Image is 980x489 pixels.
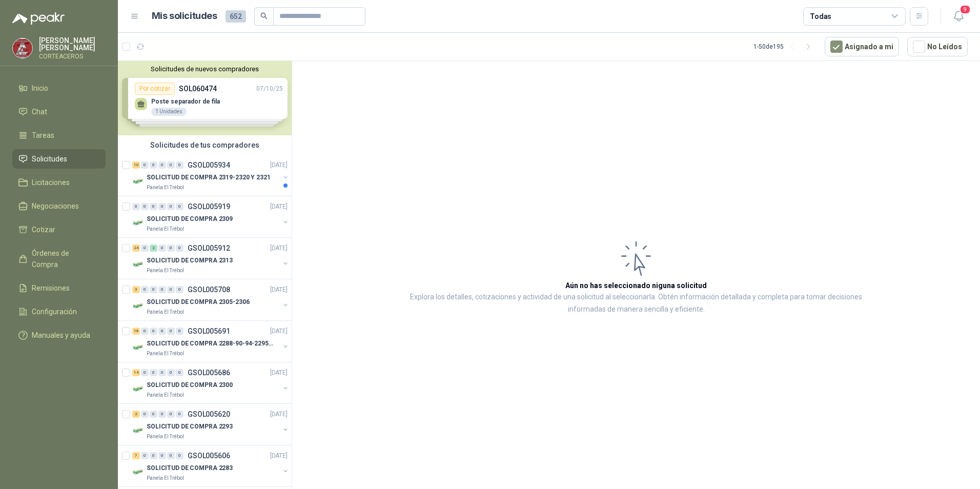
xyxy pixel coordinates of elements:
[141,452,149,459] div: 0
[810,11,831,22] div: Todas
[147,297,250,307] p: SOLICITUD DE COMPRA 2305-2306
[12,102,106,121] a: Chat
[188,203,230,210] p: GSOL005919
[132,203,140,210] div: 0
[132,466,145,478] img: Company Logo
[147,267,184,275] p: Panela El Trébol
[167,411,175,418] div: 0
[158,244,166,252] div: 0
[158,328,166,335] div: 0
[141,244,149,252] div: 0
[12,220,106,239] a: Cotizar
[158,369,166,376] div: 0
[141,411,149,418] div: 0
[158,411,166,418] div: 0
[141,161,149,169] div: 0
[188,369,230,376] p: GSOL005686
[118,135,292,155] div: Solicitudes de tus compradores
[32,248,96,270] span: Órdenes de Compra
[32,83,48,94] span: Inicio
[12,149,106,169] a: Solicitudes
[147,350,184,358] p: Panela El Trébol
[150,286,157,293] div: 0
[188,452,230,459] p: GSOL005606
[132,452,140,459] div: 7
[270,285,288,295] p: [DATE]
[132,325,290,358] a: 16 0 0 0 0 0 GSOL005691[DATE] Company LogoSOLICITUD DE COMPRA 2288-90-94-2295-96-2301-02-04Panela...
[167,203,175,210] div: 0
[132,159,290,192] a: 10 0 0 0 0 0 GSOL005934[DATE] Company LogoSOLICITUD DE COMPRA 2319-2320 Y 2321Panela El Trébol
[188,244,230,252] p: GSOL005912
[147,339,274,349] p: SOLICITUD DE COMPRA 2288-90-94-2295-96-2301-02-04
[132,341,145,354] img: Company Logo
[122,65,288,73] button: Solicitudes de nuevos compradores
[176,369,183,376] div: 0
[132,408,290,441] a: 2 0 0 0 0 0 GSOL005620[DATE] Company LogoSOLICITUD DE COMPRA 2293Panela El Trébol
[147,225,184,233] p: Panela El Trébol
[147,214,233,224] p: SOLICITUD DE COMPRA 2309
[176,161,183,169] div: 0
[147,422,233,432] p: SOLICITUD DE COMPRA 2293
[167,161,175,169] div: 0
[176,328,183,335] div: 0
[132,200,290,233] a: 0 0 0 0 0 0 GSOL005919[DATE] Company LogoSOLICITUD DE COMPRA 2309Panela El Trébol
[167,328,175,335] div: 0
[270,327,288,336] p: [DATE]
[147,463,233,473] p: SOLICITUD DE COMPRA 2283
[959,5,971,14] span: 9
[147,474,184,482] p: Panela El Trébol
[12,196,106,216] a: Negociaciones
[132,258,145,271] img: Company Logo
[158,161,166,169] div: 0
[176,203,183,210] div: 0
[39,53,106,59] p: CORTEACEROS
[395,291,877,316] p: Explora los detalles, cotizaciones y actividad de una solicitud al seleccionarla. Obtén informaci...
[150,452,157,459] div: 0
[32,306,77,317] span: Configuración
[32,153,67,165] span: Solicitudes
[167,244,175,252] div: 0
[167,369,175,376] div: 0
[12,173,106,192] a: Licitaciones
[132,369,140,376] div: 14
[150,244,157,252] div: 2
[158,286,166,293] div: 0
[12,302,106,321] a: Configuración
[132,366,290,399] a: 14 0 0 0 0 0 GSOL005686[DATE] Company LogoSOLICITUD DE COMPRA 2300Panela El Trébol
[132,328,140,335] div: 16
[226,10,246,23] span: 652
[147,184,184,192] p: Panela El Trébol
[141,328,149,335] div: 0
[150,328,157,335] div: 0
[147,256,233,266] p: SOLICITUD DE COMPRA 2313
[12,325,106,345] a: Manuales y ayuda
[270,202,288,212] p: [DATE]
[188,286,230,293] p: GSOL005708
[132,383,145,395] img: Company Logo
[132,424,145,437] img: Company Logo
[12,78,106,98] a: Inicio
[176,411,183,418] div: 0
[132,217,145,229] img: Company Logo
[147,308,184,316] p: Panela El Trébol
[825,37,899,56] button: Asignado a mi
[118,61,292,135] div: Solicitudes de nuevos compradoresPor cotizarSOL06047407/10/25 Poste separador de fila1 UnidadesPo...
[260,12,268,19] span: search
[32,106,47,117] span: Chat
[132,300,145,312] img: Company Logo
[188,411,230,418] p: GSOL005620
[39,37,106,51] p: [PERSON_NAME] [PERSON_NAME]
[188,161,230,169] p: GSOL005934
[150,203,157,210] div: 0
[132,450,290,482] a: 7 0 0 0 0 0 GSOL005606[DATE] Company LogoSOLICITUD DE COMPRA 2283Panela El Trébol
[176,286,183,293] div: 0
[176,244,183,252] div: 0
[12,126,106,145] a: Tareas
[270,368,288,378] p: [DATE]
[32,224,55,235] span: Cotizar
[32,330,90,341] span: Manuales y ayuda
[270,243,288,253] p: [DATE]
[32,177,70,188] span: Licitaciones
[150,369,157,376] div: 0
[167,452,175,459] div: 0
